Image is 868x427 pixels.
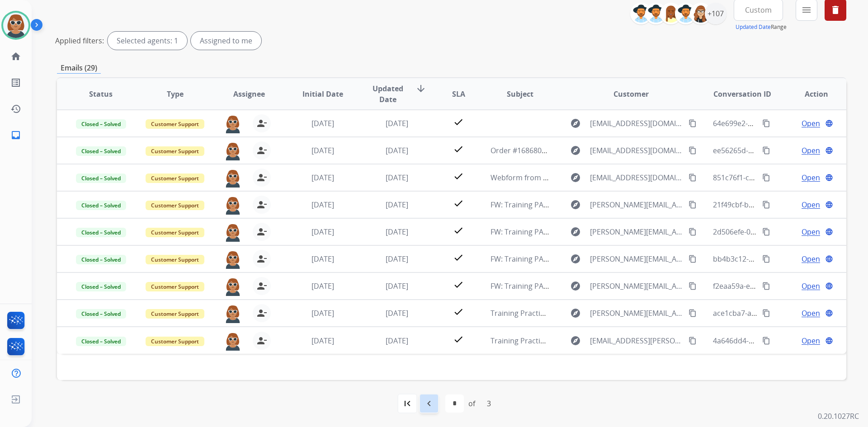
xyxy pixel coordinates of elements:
span: Customer [613,89,649,99]
span: [DATE] [386,254,408,264]
mat-icon: inbox [10,130,21,141]
div: Selected agents: 1 [108,32,187,50]
span: Closed – Solved [76,201,126,210]
mat-icon: arrow_downward [415,83,426,94]
span: Closed – Solved [76,337,126,346]
mat-icon: check [453,144,464,155]
mat-icon: person_remove [256,335,267,346]
mat-icon: content_copy [762,282,770,290]
mat-icon: language [825,282,833,290]
th: Action [772,78,846,110]
mat-icon: person_remove [256,226,267,237]
img: agent-avatar [224,304,242,323]
img: agent-avatar [224,223,242,242]
mat-icon: check [453,252,464,263]
span: Open [802,253,820,264]
mat-icon: navigate_before [424,398,434,409]
img: agent-avatar [224,169,242,188]
span: [DATE] [386,227,408,237]
mat-icon: content_copy [689,228,697,236]
img: agent-avatar [224,250,242,269]
span: f2eaa59a-e7bb-4bfb-be64-ef468171fdab [713,281,848,291]
div: 3 [480,394,498,413]
mat-icon: check [453,334,464,345]
span: Customer Support [146,228,204,237]
span: Open [802,172,820,183]
mat-icon: content_copy [689,337,697,345]
span: Open [802,226,820,237]
span: [DATE] [386,145,408,155]
span: Customer Support [146,337,204,346]
span: Closed – Solved [76,174,126,183]
span: Open [802,145,820,156]
span: ace1cba7-a37d-47a4-acf0-b5a247b44cd9 [713,308,851,318]
mat-icon: explore [570,145,581,156]
mat-icon: content_copy [689,309,697,317]
span: Customer Support [146,201,204,210]
mat-icon: content_copy [689,255,697,263]
mat-icon: explore [570,308,581,319]
span: Open [802,308,820,319]
span: Assignee [233,89,265,99]
span: 4a646dd4-875f-4456-8684-014b22223aeb [713,336,852,346]
mat-icon: person_remove [256,253,267,264]
span: [DATE] [386,118,408,128]
mat-icon: person_remove [256,199,267,210]
span: Status [89,89,113,99]
mat-icon: person_remove [256,172,267,183]
mat-icon: content_copy [762,309,770,317]
span: Training Practice / New Email [491,336,590,346]
span: [EMAIL_ADDRESS][PERSON_NAME][DOMAIN_NAME] [590,335,683,346]
span: Customer Support [146,309,204,319]
mat-icon: menu [801,5,812,15]
span: SLA [452,89,465,99]
mat-icon: content_copy [762,255,770,263]
span: Initial Date [302,89,343,99]
span: Updated Date [368,83,409,105]
span: Open [802,335,820,346]
span: Subject [507,89,533,99]
mat-icon: content_copy [689,119,697,127]
span: [DATE] [311,118,334,128]
span: FW: Training PA1: Do Not Assign ([PERSON_NAME]) [491,281,662,291]
span: Customer Support [146,282,204,291]
p: Applied filters: [55,35,104,46]
img: agent-avatar [224,332,242,351]
span: Training Practice / New Email [491,308,590,318]
mat-icon: language [825,119,833,127]
span: FW: Training PA2: Do Not Assign ([PERSON_NAME]) [491,200,662,210]
mat-icon: home [10,51,21,62]
mat-icon: language [825,337,833,345]
mat-icon: check [453,171,464,182]
mat-icon: explore [570,199,581,210]
span: 851c76f1-c650-464b-8746-0d14a7212a3a [713,173,850,183]
span: [DATE] [311,336,334,346]
mat-icon: content_copy [689,174,697,182]
mat-icon: language [825,309,833,317]
span: [DATE] [311,173,334,183]
mat-icon: check [453,198,464,209]
mat-icon: content_copy [762,201,770,209]
mat-icon: content_copy [689,201,697,209]
mat-icon: explore [570,118,581,129]
mat-icon: language [825,255,833,263]
img: agent-avatar [224,277,242,296]
mat-icon: content_copy [762,228,770,236]
span: Closed – Solved [76,119,126,129]
mat-icon: delete [830,5,841,15]
span: Closed – Solved [76,228,126,237]
span: [DATE] [386,200,408,210]
span: Conversation ID [713,89,771,99]
mat-icon: language [825,201,833,209]
span: [DATE] [311,254,334,264]
span: Customer Support [146,255,204,264]
mat-icon: content_copy [689,146,697,155]
mat-icon: language [825,228,833,236]
span: [EMAIL_ADDRESS][DOMAIN_NAME] [590,172,683,183]
span: Open [802,118,820,129]
span: 64e699e2-a9fe-4c6d-b216-5f76de96d330 [713,118,850,128]
mat-icon: person_remove [256,145,267,156]
span: [DATE] [311,308,334,318]
img: avatar [3,13,28,38]
span: [EMAIL_ADDRESS][DOMAIN_NAME] [590,145,683,156]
